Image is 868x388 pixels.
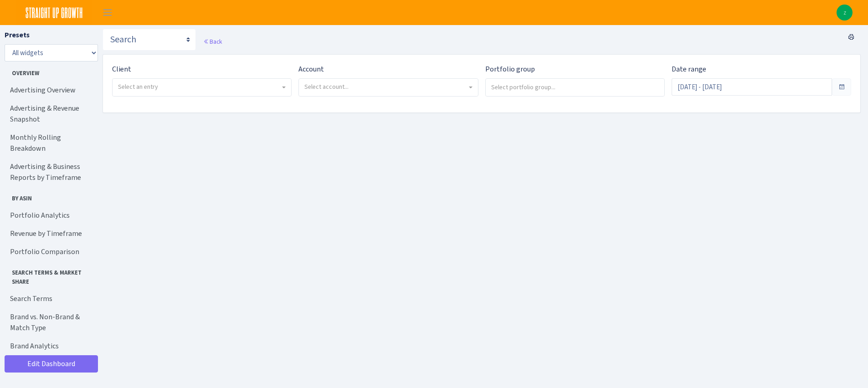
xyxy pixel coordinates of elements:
[485,64,535,75] label: Portfolio group
[5,355,98,373] a: Edit Dashboard
[5,206,96,225] a: Portfolio Analytics
[298,64,324,75] label: Account
[96,5,119,20] button: Toggle navigation
[5,225,96,243] a: Revenue by Timeframe
[5,308,96,337] a: Brand vs. Non-Brand & Match Type
[5,265,95,286] span: Search Terms & Market Share
[5,128,96,158] a: Monthly Rolling Breakdown
[112,64,131,75] label: Client
[5,290,96,308] a: Search Terms
[118,82,158,91] span: Select an entry
[5,81,96,99] a: Advertising Overview
[5,337,96,355] a: Brand Analytics
[5,99,96,128] a: Advertising & Revenue Snapshot
[837,5,853,20] img: zachary.voniderstein
[837,5,853,20] a: z
[5,158,96,187] a: Advertising & Business Reports by Timeframe
[672,64,706,75] label: Date range
[304,82,349,91] span: Select account...
[203,37,222,46] a: Back
[5,65,95,77] span: Overview
[486,79,664,95] input: Select portfolio group...
[5,30,30,41] label: Presets
[5,243,96,261] a: Portfolio Comparison
[5,190,95,203] span: By ASIN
